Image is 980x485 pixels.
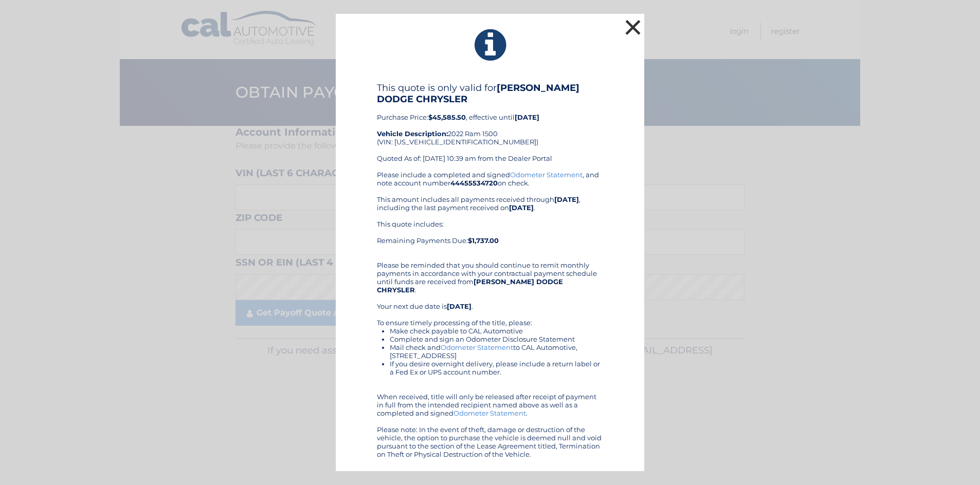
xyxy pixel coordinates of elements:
[390,343,603,360] li: Mail check and to CAL Automotive, [STREET_ADDRESS]
[377,82,579,105] b: [PERSON_NAME] DODGE CHRYSLER
[554,195,579,203] b: [DATE]
[377,277,563,294] b: [PERSON_NAME] DODGE CHRYSLER
[623,17,643,38] button: ×
[515,113,539,121] b: [DATE]
[510,171,583,179] a: Odometer Statement
[468,236,499,245] b: $1,737.00
[377,171,603,458] div: Please include a completed and signed , and note account number on check. This amount includes al...
[377,82,603,105] h4: This quote is only valid for
[450,179,498,187] b: 44455534720
[447,302,471,310] b: [DATE]
[390,335,603,343] li: Complete and sign an Odometer Disclosure Statement
[441,343,513,351] a: Odometer Statement
[390,360,603,376] li: If you desire overnight delivery, please include a return label or a Fed Ex or UPS account number.
[428,113,466,121] b: $45,585.50
[377,220,603,253] div: This quote includes: Remaining Payments Due:
[377,82,603,171] div: Purchase Price: , effective until 2022 Ram 1500 (VIN: [US_VEHICLE_IDENTIFICATION_NUMBER]) Quoted ...
[377,129,448,138] strong: Vehicle Description:
[509,203,534,212] b: [DATE]
[453,409,526,417] a: Odometer Statement
[390,327,603,335] li: Make check payable to CAL Automotive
